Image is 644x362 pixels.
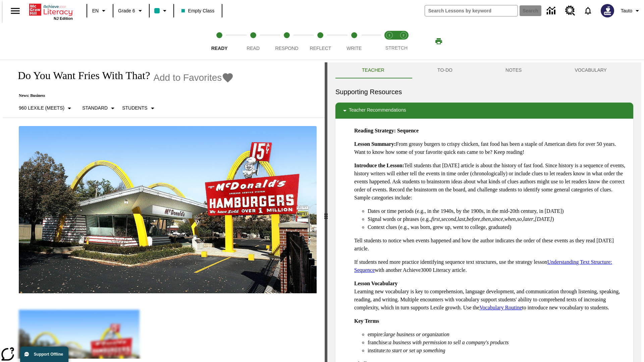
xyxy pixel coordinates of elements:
img: Avatar [601,4,614,17]
a: Data Center [543,2,561,20]
em: last [458,216,465,222]
span: Tauto [621,7,632,14]
strong: Introduce the Lesson: [354,163,404,168]
button: Ready step 1 of 5 [200,23,239,60]
p: Teacher Recommendations [349,107,406,115]
button: Add to Favorites - Do You Want Fries With That? [153,72,234,83]
div: reading [3,62,325,359]
div: Press Enter or Spacebar and then press right and left arrow keys to move the slider [325,62,327,362]
span: Empty Class [181,7,215,14]
em: large business or organization [384,331,449,337]
a: Notifications [579,2,597,19]
span: Support Offline [34,352,63,357]
a: Understanding Text Structure: Sequence [354,259,612,273]
a: Resource Center, Will open in new tab [561,2,579,20]
button: Support Offline [20,347,68,362]
button: Teacher [335,62,411,78]
li: Context clues (e.g., was born, grew up, went to college, graduated) [368,223,628,231]
button: NOTES [479,62,548,78]
img: One of the first McDonald's stores, with the iconic red sign and golden arches. [19,126,317,294]
em: to start or set up something [386,348,445,353]
p: Standard [82,105,108,112]
em: since [492,216,503,222]
button: Class color is teal. Change class color [152,5,171,17]
button: Read step 2 of 5 [233,23,272,60]
strong: Lesson Vocabulary [354,281,397,286]
span: NJ Edition [54,16,73,20]
input: search field [425,5,518,16]
button: Select Student [119,102,159,114]
button: Select a new avatar [597,2,618,19]
li: franchise: [368,339,628,347]
h1: Do You Want Fries With That? [11,69,150,82]
li: Signal words or phrases (e.g., , , , , , , , , , ) [368,215,628,223]
li: empire: [368,330,628,339]
p: From greasy burgers to crispy chicken, fast food has been a staple of American diets for over 50 ... [354,140,628,156]
strong: Sequence [397,128,419,133]
span: Write [346,46,362,51]
strong: Lesson Summary: [354,141,396,147]
span: Reflect [310,46,331,51]
p: Tell students to notice when events happened and how the author indicates the order of these even... [354,237,628,253]
div: Home [29,2,73,20]
button: Stretch Read step 1 of 2 [380,23,399,60]
button: Scaffolds, Standard [79,102,119,114]
button: Print [428,35,449,47]
p: 960 Lexile (Meets) [19,105,64,112]
button: Profile/Settings [618,5,644,17]
span: Add to Favorites [153,72,222,83]
div: activity [327,62,641,362]
em: first [431,216,440,222]
span: Respond [275,46,298,51]
button: Select Lexile, 960 Lexile (Meets) [16,102,76,114]
div: Instructional Panel Tabs [335,62,633,78]
em: a business with permission to sell a company's products [389,340,509,345]
em: when [504,216,516,222]
a: Vocabulary Routine [479,305,522,310]
button: Stretch Respond step 2 of 2 [394,23,413,60]
button: Language: EN, Select a language [89,5,111,17]
em: then [481,216,491,222]
button: TO-DO [411,62,479,78]
span: Read [247,46,260,51]
em: later [523,216,533,222]
li: Dates or time periods (e.g., in the 1940s, by the 1900s, in the mid-20th century, in [DATE]) [368,207,628,215]
em: before [467,216,480,222]
em: second [441,216,456,222]
p: If students need more practice identifying sequence text structures, use the strategy lesson with... [354,258,628,274]
button: Write step 5 of 5 [335,23,374,60]
button: Open side menu [5,1,25,21]
span: Grade 6 [118,7,135,14]
em: so [517,216,522,222]
text: 2 [402,34,404,37]
h6: Supporting Resources [335,86,633,97]
p: Students [122,105,147,112]
span: STRETCH [385,45,408,51]
button: Reflect step 4 of 5 [301,23,340,60]
text: 1 [388,34,390,37]
div: Teacher Recommendations [335,103,633,119]
button: Grade: Grade 6, Select a grade [115,5,147,17]
strong: Reading Strategy: [354,128,396,133]
li: institute: [368,347,628,355]
p: Tell students that [DATE] article is about the history of fast food. Since history is a sequence ... [354,162,628,202]
span: EN [92,7,99,14]
strong: Key Terms [354,318,379,324]
p: News: Business [11,93,234,98]
span: Ready [211,46,228,51]
button: Respond step 3 of 5 [267,23,306,60]
em: [DATE] [535,216,552,222]
p: Learning new vocabulary is key to comprehension, language development, and communication through ... [354,280,628,312]
button: VOCABULARY [548,62,633,78]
